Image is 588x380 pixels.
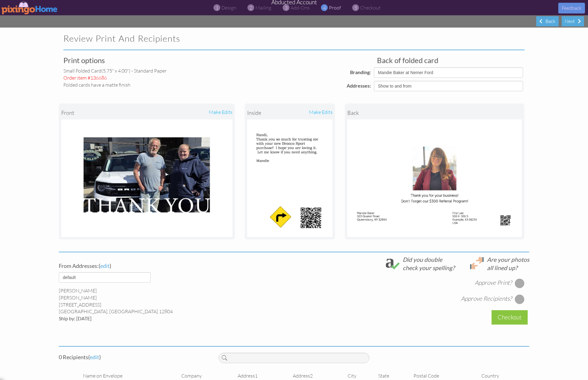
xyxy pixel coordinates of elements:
[386,257,400,269] img: check_spelling.svg
[475,279,512,287] div: Approve Print?
[360,5,381,11] span: checkout
[59,263,209,269] h4: ( )
[562,16,584,26] div: Next
[61,119,232,237] img: Landscape Image
[2,1,58,14] img: pixingo logo
[63,67,211,74] div: small folded card
[63,81,211,88] div: Folded cards have a matte finish
[90,354,99,360] span: edit
[131,68,167,74] span: - Standard paper
[216,4,218,11] span: 1
[285,4,288,11] span: 3
[347,119,522,237] img: Landscape Image
[59,354,209,360] h4: 0 Recipient ( )
[250,4,252,11] span: 2
[59,262,99,269] span: From Addresses:
[59,315,92,321] span: Ship by: [DATE]
[59,288,97,294] span: [PERSON_NAME]
[63,74,211,81] div: Order item #136686
[329,5,341,11] span: proof
[347,82,371,89] label: Addresses:
[101,68,130,74] span: (5.75" x 4.00")
[403,255,455,264] div: Did you double
[59,287,209,322] div: [PERSON_NAME] [STREET_ADDRESS] [GEOGRAPHIC_DATA], [GEOGRAPHIC_DATA] 12804
[323,4,326,11] span: 4
[347,106,435,119] div: back
[377,56,515,64] h3: Back of folded card
[492,310,528,325] div: Checkout
[558,3,585,13] button: Feedback
[461,295,512,303] div: Approve Recipients?
[63,56,206,64] h3: Print options
[255,5,271,11] span: mailing
[291,5,310,11] span: add-ons
[350,69,371,76] label: Branding:
[536,16,559,26] div: Back
[147,106,232,119] div: make edits
[61,106,147,119] div: front
[403,264,455,272] div: check your spelling?
[86,354,88,360] span: s
[221,5,236,11] span: design
[487,264,529,272] div: all lined up?
[487,255,529,264] div: Are your photos
[247,106,290,119] div: inside
[247,119,333,237] img: Landscape Image
[470,257,484,269] img: lineup.svg
[100,262,110,269] span: edit
[290,106,333,119] div: make edits
[354,4,357,11] span: 5
[63,34,283,43] h2: Review Print and Recipients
